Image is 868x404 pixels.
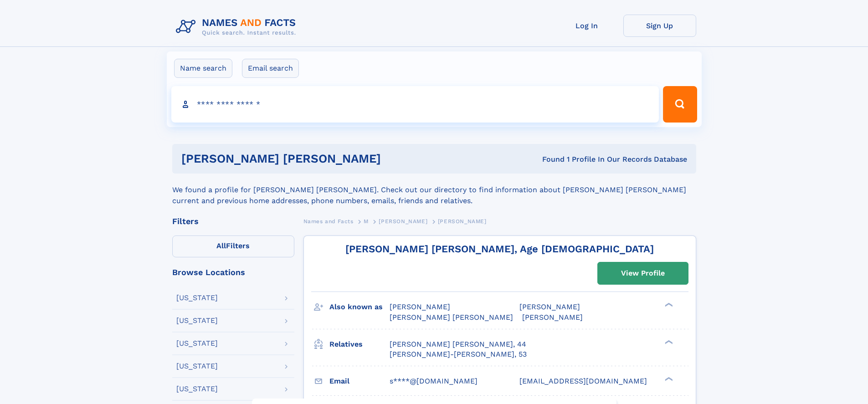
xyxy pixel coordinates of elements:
[663,86,697,123] button: Search Button
[329,299,390,315] h3: Also known as
[438,218,487,225] span: [PERSON_NAME]
[172,15,303,39] img: Logo Names and Facts
[390,349,527,359] a: [PERSON_NAME]-[PERSON_NAME], 53
[345,243,654,255] a: [PERSON_NAME] [PERSON_NAME], Age [DEMOGRAPHIC_DATA]
[522,313,583,322] span: [PERSON_NAME]
[172,235,294,257] label: Filters
[623,15,696,37] a: Sign Up
[216,241,226,250] span: All
[174,59,232,78] label: Name search
[390,339,526,349] a: [PERSON_NAME] [PERSON_NAME], 44
[663,302,673,308] div: ❯
[663,339,673,345] div: ❯
[663,376,673,382] div: ❯
[172,217,294,225] div: Filters
[390,313,513,322] span: [PERSON_NAME] [PERSON_NAME]
[598,262,688,284] a: View Profile
[172,268,294,276] div: Browse Locations
[329,373,390,389] h3: Email
[379,215,427,227] a: [PERSON_NAME]
[181,153,462,164] h1: [PERSON_NAME] [PERSON_NAME]
[172,174,696,206] div: We found a profile for [PERSON_NAME] [PERSON_NAME]. Check out our directory to find information a...
[176,385,218,393] div: [US_STATE]
[462,154,687,164] div: Found 1 Profile In Our Records Database
[176,340,218,347] div: [US_STATE]
[176,363,218,370] div: [US_STATE]
[390,302,450,311] span: [PERSON_NAME]
[364,215,369,227] a: M
[171,86,659,123] input: search input
[550,15,623,37] a: Log In
[519,302,580,311] span: [PERSON_NAME]
[176,294,218,302] div: [US_STATE]
[519,377,647,385] span: [EMAIL_ADDRESS][DOMAIN_NAME]
[621,263,665,284] div: View Profile
[303,215,354,227] a: Names and Facts
[176,317,218,324] div: [US_STATE]
[379,218,427,225] span: [PERSON_NAME]
[329,337,390,352] h3: Relatives
[242,59,299,78] label: Email search
[364,218,369,225] span: M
